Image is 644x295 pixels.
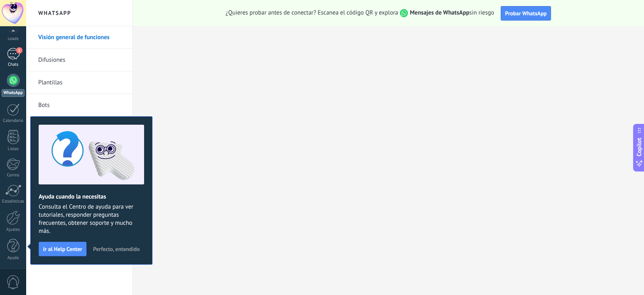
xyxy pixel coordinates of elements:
h2: Ayuda cuando la necesitas [39,193,144,201]
button: Probar WhatsApp [501,6,551,21]
div: Correo [2,173,25,178]
strong: Mensajes de WhatsApp [410,9,469,17]
button: Perfecto, entendido [89,243,143,255]
span: Consulta el Centro de ayuda para ver tutoriales, responder preguntas frecuentes, obtener soporte ... [39,203,144,235]
li: Bots [26,94,132,117]
div: WhatsApp [2,89,25,97]
a: Plantillas [38,71,124,94]
button: Ir al Help Center [39,242,87,256]
li: Visión general de funciones [26,26,132,49]
a: Bots [38,94,124,117]
div: Listas [2,146,25,152]
div: Chats [2,62,25,67]
span: Ir al Help Center [43,246,82,252]
li: Difusiones [26,49,132,71]
div: Ayuda [2,255,25,261]
div: Ajustes [2,227,25,232]
span: ¿Quieres probar antes de conectar? Escanea el código QR y explora sin riesgo [226,9,494,17]
span: 1 [16,47,23,54]
span: Copilot [635,138,643,156]
a: Difusiones [38,49,124,71]
span: Perfecto, entendido [93,246,140,252]
div: Calendario [2,118,25,123]
a: Visión general de funciones [38,26,124,49]
span: Probar WhatsApp [505,10,547,17]
li: Plantillas [26,71,132,94]
div: Estadísticas [2,199,25,204]
div: Leads [2,36,25,42]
